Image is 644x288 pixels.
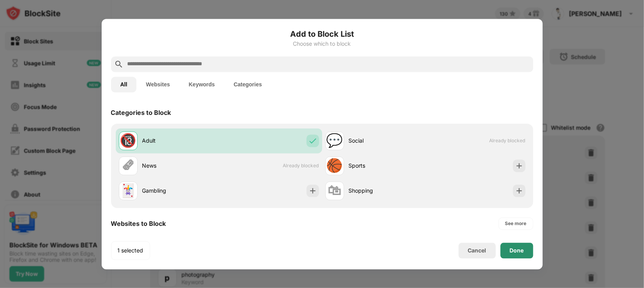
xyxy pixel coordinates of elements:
[122,158,135,174] div: 🗞
[326,133,343,149] div: 💬
[120,133,136,149] div: 🔞
[142,162,219,170] div: News
[224,77,271,92] button: Categories
[136,77,179,92] button: Websites
[114,59,124,69] img: search.svg
[111,41,533,47] div: Choose which to block
[111,109,171,116] div: Categories to Block
[505,220,527,227] div: See more
[111,28,533,40] h6: Add to Block List
[328,183,341,199] div: 🛍
[349,187,425,195] div: Shopping
[179,77,224,92] button: Keywords
[490,138,526,144] span: Already blocked
[349,162,425,170] div: Sports
[349,137,425,145] div: Social
[326,158,343,174] div: 🏀
[120,183,136,199] div: 🃏
[468,247,486,254] div: Cancel
[111,77,137,92] button: All
[142,187,219,195] div: Gambling
[283,163,319,169] span: Already blocked
[510,247,524,254] div: Done
[111,220,166,227] div: Websites to Block
[118,247,144,254] div: 1 selected
[142,137,219,145] div: Adult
